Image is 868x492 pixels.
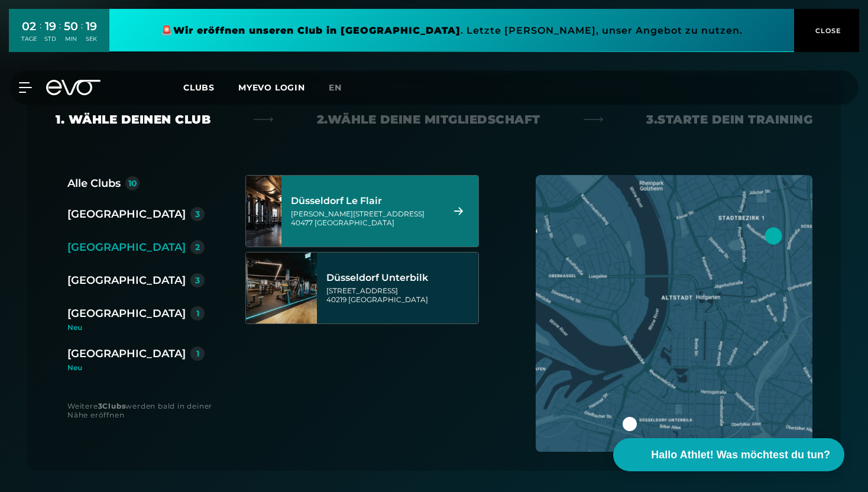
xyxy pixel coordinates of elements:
div: [GEOGRAPHIC_DATA] [67,272,186,289]
div: MIN [64,35,78,43]
div: Neu [67,324,214,331]
img: map [536,175,812,452]
div: [GEOGRAPHIC_DATA] [67,305,186,322]
span: en [329,82,342,93]
div: 2 [195,243,200,251]
div: STD [44,35,56,43]
div: [STREET_ADDRESS] 40219 [GEOGRAPHIC_DATA] [326,286,475,304]
div: : [59,19,61,50]
div: : [40,19,41,50]
div: 3 [195,276,200,284]
div: Alle Clubs [67,175,121,192]
div: Düsseldorf Le Flair [291,195,439,207]
div: 1. Wähle deinen Club [56,111,210,128]
button: Hallo Athlet! Was möchtest du tun? [613,438,844,471]
div: 50 [64,18,78,35]
div: 02 [21,18,37,35]
div: [GEOGRAPHIC_DATA] [67,206,186,222]
strong: Clubs [102,402,125,410]
div: SEK [86,35,97,43]
span: Hallo Athlet! Was möchtest du tun? [651,447,830,463]
img: Düsseldorf Le Flair [228,176,299,247]
a: Clubs [183,82,238,93]
div: [GEOGRAPHIC_DATA] [67,239,186,255]
div: 10 [128,179,137,187]
div: Weitere werden bald in deiner Nähe eröffnen [67,402,222,419]
div: Neu [67,364,205,371]
div: 3 [195,210,200,218]
div: Düsseldorf Unterbilk [326,272,475,284]
div: TAGE [21,35,37,43]
div: 3. Starte dein Training [646,111,812,128]
div: [GEOGRAPHIC_DATA] [67,345,186,362]
strong: 3 [98,402,103,410]
button: CLOSE [794,9,859,52]
div: 2. Wähle deine Mitgliedschaft [317,111,540,128]
div: 19 [86,18,97,35]
div: [PERSON_NAME][STREET_ADDRESS] 40477 [GEOGRAPHIC_DATA] [291,209,439,227]
div: : [81,19,83,50]
a: MYEVO LOGIN [238,82,305,93]
div: 1 [196,349,199,358]
a: en [329,81,356,95]
img: Düsseldorf Unterbilk [246,253,317,323]
span: Clubs [183,82,215,93]
div: 19 [44,18,56,35]
span: CLOSE [812,25,841,36]
div: 1 [196,309,199,318]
